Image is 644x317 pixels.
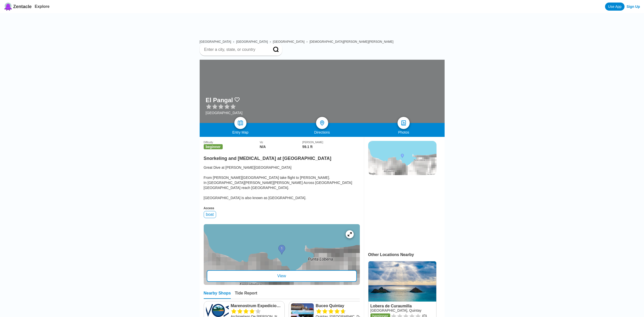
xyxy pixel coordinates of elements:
img: photos [401,120,407,126]
div: 59.1 ft [302,145,360,149]
span: Zentacle [13,4,32,9]
span: › [233,40,234,44]
div: N/A [260,145,302,149]
a: Marenostrum Expediciones [231,303,282,308]
a: map [234,117,246,129]
a: [GEOGRAPHIC_DATA] [200,40,231,44]
div: Photos [363,130,445,134]
div: Great Dive at [PERSON_NAME][GEOGRAPHIC_DATA] From [PERSON_NAME][GEOGRAPHIC_DATA] take flight to [... [204,165,360,200]
a: Sign Up [627,5,640,9]
a: photos [398,117,410,129]
span: › [270,40,271,44]
a: Buceo Quintay [316,303,367,308]
a: Use App [605,3,625,11]
h2: Snorkeling and [MEDICAL_DATA] at [GEOGRAPHIC_DATA] [204,153,360,161]
div: [PERSON_NAME] [302,141,360,144]
div: Directions [281,130,363,134]
h1: El Pangal [206,97,233,104]
div: Nearby Shops [204,291,231,299]
div: boat [204,211,216,218]
img: directions [319,120,325,126]
a: [GEOGRAPHIC_DATA] [273,40,304,44]
img: staticmap [368,141,437,175]
div: Entry Map [200,130,281,134]
span: beginner [204,144,223,149]
div: Difficulty [204,141,260,144]
a: [DEMOGRAPHIC_DATA][PERSON_NAME][PERSON_NAME] [309,40,393,44]
a: [GEOGRAPHIC_DATA] [236,40,268,44]
a: Zentacle logoZentacle [4,3,32,11]
a: entry mapView [204,224,360,285]
div: Tide Report [235,291,257,299]
div: Viz [260,141,302,144]
div: [GEOGRAPHIC_DATA] [206,111,243,115]
div: View [207,270,357,282]
div: Other Locations Nearby [368,252,445,257]
img: map [237,120,243,126]
span: › [306,40,307,44]
div: Access [204,206,360,210]
img: Zentacle logo [4,3,12,11]
a: Explore [35,4,50,9]
input: Enter a city, state, or country [204,47,266,52]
